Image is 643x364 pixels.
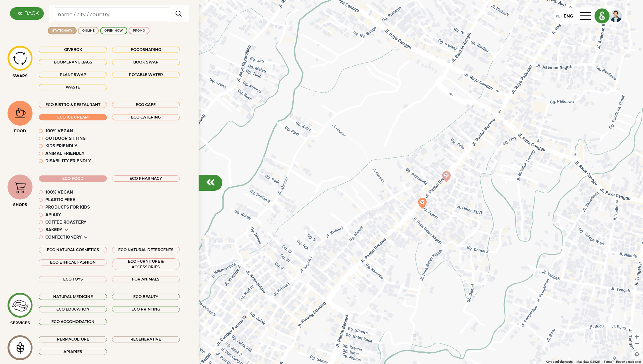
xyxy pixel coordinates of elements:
div: Potable water [112,72,180,78]
div: ECO EDUCATION [39,306,107,312]
div: Book swap [112,59,180,65]
div: SWAPS [8,73,33,79]
div: ECO TOYS [39,276,107,282]
div: Waste [39,84,107,90]
a: Report a map error [616,360,641,363]
div: APIARY [45,212,61,218]
div: ECO NATURAL DETERGENTS [112,247,180,253]
img: icon-image [10,49,31,67]
div: Plant swap [39,72,107,78]
img: icon-image [10,106,31,121]
div: ECO PRINTING [112,306,180,312]
div: ECO FOOD [39,175,107,182]
div: | [560,14,564,19]
div: Disability friendly [45,158,91,164]
div: Regenerative [112,336,180,342]
div: PL [556,13,560,19]
div: PROMO [133,28,145,33]
div: 100% vegan [45,190,73,196]
div: ECO ACCOMODATION [39,319,107,325]
div: BAKERY [45,227,62,233]
span: Map data ©2025 [576,360,600,363]
div: ECO ETHICAL FASHION [39,259,107,265]
div: FOR ANIMALS [112,276,180,282]
input: Search [54,8,169,22]
div: Apiaries [39,349,107,355]
div: ECO BEAUTY [112,294,180,300]
div: ECO CATERING [112,114,180,120]
img: icon-image [10,295,31,316]
div: Plastic free [45,197,75,203]
div: SHOPS [8,202,33,208]
div: ONLINE [82,28,94,33]
div: Products for kids [45,205,90,211]
div: Outdoor sitting [45,136,86,142]
div: ENG [564,13,573,19]
div: ECO CAFE [112,102,180,108]
div: NATURAL MEDICINE [39,294,107,300]
div: Boomerang bags [39,59,107,65]
div: Kids friendly [45,143,77,149]
div: ECO FURNITURE & ACCESSORIES [112,258,180,270]
img: ethy logo [595,9,609,23]
div: ECO PHARMACY [112,175,180,182]
div: Permaculture [39,336,107,342]
label: BACK [24,10,39,17]
div: SERVICES [8,320,33,326]
div: 100% vegan [45,128,73,134]
div: ECO ICE CREAM [39,114,107,120]
div: Givebox [39,47,107,53]
div: OPEN NOW [104,28,123,33]
div: Foodsharing [112,47,180,53]
div: STATIONARY [52,28,72,33]
div: ECO NATURAL COSMETICS [39,247,107,253]
div: ECO BISTRO & RESTAURANT [39,102,107,108]
div: Animal friendly [45,151,84,157]
button: Keyboard shortcuts [546,360,573,364]
div: CONFECTIONERY [45,235,82,241]
div: FOOD [8,128,33,134]
a: Terms (opens in new tab) [604,360,612,363]
img: icon-image [10,338,31,358]
div: COFFEE ROASTERY [45,220,86,226]
img: search.svg [173,7,185,20]
img: icon-image [10,177,31,197]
